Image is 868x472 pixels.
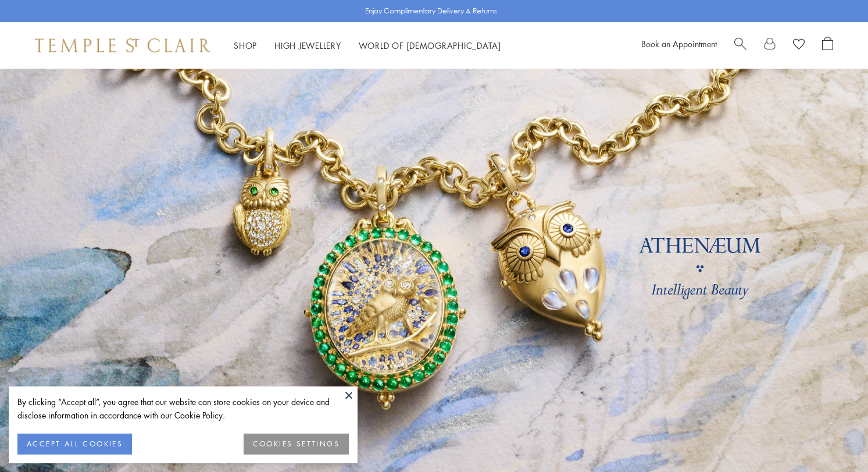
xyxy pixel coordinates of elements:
button: COOKIES SETTINGS [244,434,349,455]
a: ShopShop [234,40,257,51]
button: ACCEPT ALL COOKIES [17,434,132,455]
img: Temple St. Clair [35,38,210,52]
a: World of [DEMOGRAPHIC_DATA]World of [DEMOGRAPHIC_DATA] [359,40,501,51]
nav: Main navigation [234,38,501,53]
a: High JewelleryHigh Jewellery [274,40,341,51]
div: By clicking “Accept all”, you agree that our website can store cookies on your device and disclos... [17,395,349,422]
a: Book an Appointment [641,38,717,49]
a: View Wishlist [793,37,805,54]
p: Enjoy Complimentary Delivery & Returns [365,5,497,17]
a: Open Shopping Bag [822,37,833,54]
a: Search [734,37,746,54]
